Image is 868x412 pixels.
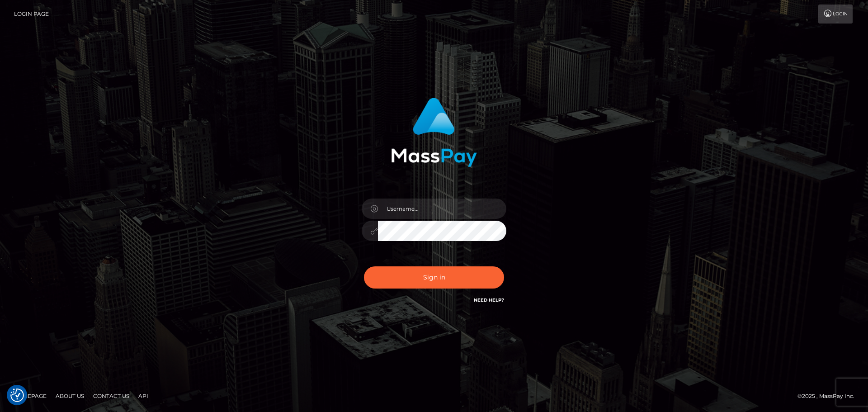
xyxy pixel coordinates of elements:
[14,5,49,24] a: Login Page
[135,389,152,403] a: API
[10,388,24,402] img: Revisit consent button
[52,389,88,403] a: About Us
[10,389,50,403] a: Homepage
[474,297,504,303] a: Need Help?
[90,389,133,403] a: Contact Us
[797,391,861,401] div: © 2025 , MassPay Inc.
[10,388,24,402] button: Consent Preferences
[378,199,506,219] input: Username...
[391,98,477,167] img: MassPay Login
[818,5,853,24] a: Login
[364,266,504,289] button: Sign in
